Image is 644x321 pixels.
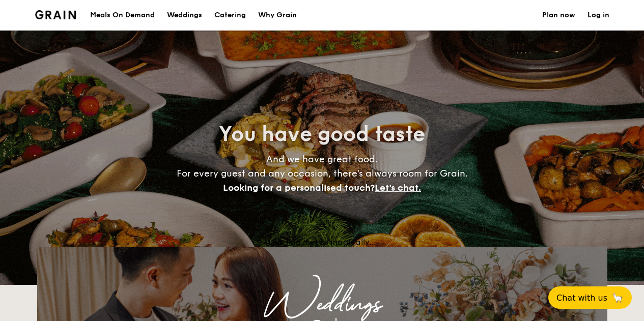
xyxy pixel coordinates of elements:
button: Chat with us🦙 [548,286,632,309]
span: And we have great food. For every guest and any occasion, there’s always room for Grain. [177,154,468,193]
a: Logotype [35,10,76,19]
span: Looking for a personalised touch? [223,182,375,193]
img: Grain [35,10,76,19]
div: Loading menus magically... [37,237,607,247]
span: Let's chat. [375,182,421,193]
div: Weddings [127,296,518,314]
span: 🦙 [611,292,624,304]
span: Chat with us [556,293,607,303]
span: You have good taste [219,122,425,147]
